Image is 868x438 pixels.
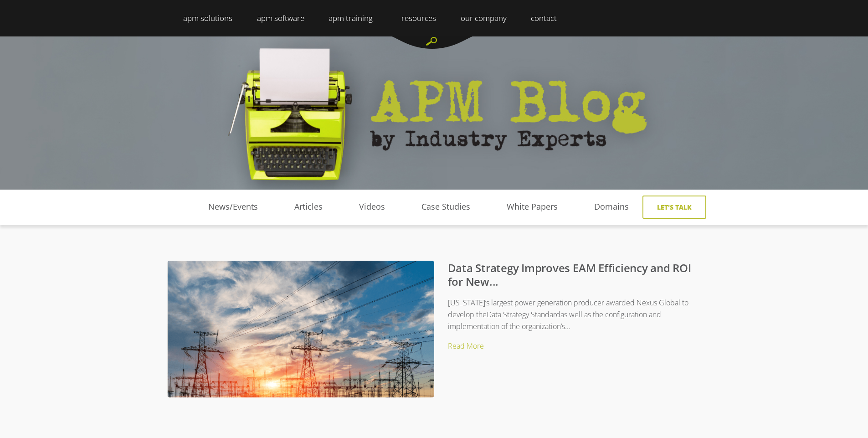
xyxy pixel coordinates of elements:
[488,200,576,214] a: White Papers
[176,190,647,229] div: Navigation Menu
[403,200,488,214] a: Case Studies
[576,200,647,214] a: Domains
[642,196,706,219] a: Let's Talk
[185,297,701,333] p: [US_STATE]’s largest power generation producer awarded Nexus Global to develop theData Strategy S...
[276,200,341,214] a: Articles
[167,261,434,419] img: Data Strategy Improves EAM Efficiency and ROI for New Mexico Power Gen
[341,200,403,214] a: Videos
[190,200,276,214] a: News/Events
[448,341,484,351] a: Read More
[448,260,691,289] a: Data Strategy Improves EAM Efficiency and ROI for New...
